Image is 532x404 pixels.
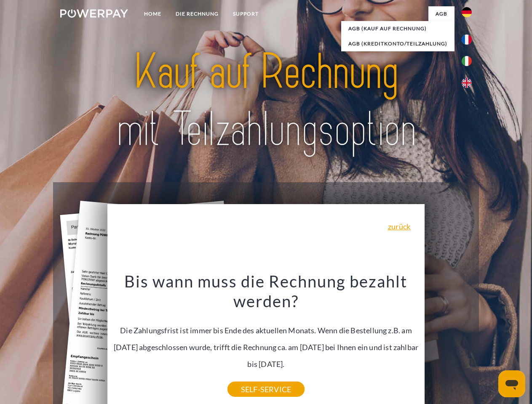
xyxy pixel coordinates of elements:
[227,382,305,397] a: SELF-SERVICE
[462,56,472,66] img: it
[168,6,226,21] a: DIE RECHNUNG
[112,271,420,311] h3: Bis wann muss die Rechnung bezahlt werden?
[341,21,454,36] a: AGB (Kauf auf Rechnung)
[388,223,410,230] a: zurück
[80,40,452,161] img: title-powerpay_de.svg
[60,9,128,18] img: logo-powerpay-white.svg
[226,6,266,21] a: SUPPORT
[112,271,420,389] div: Die Zahlungsfrist ist immer bis Ende des aktuellen Monats. Wenn die Bestellung z.B. am [DATE] abg...
[462,78,472,88] img: en
[462,35,472,45] img: fr
[428,6,454,21] a: agb
[462,7,472,17] img: de
[341,36,454,51] a: AGB (Kreditkonto/Teilzahlung)
[498,370,525,397] iframe: Schaltfläche zum Öffnen des Messaging-Fensters
[137,6,168,21] a: Home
